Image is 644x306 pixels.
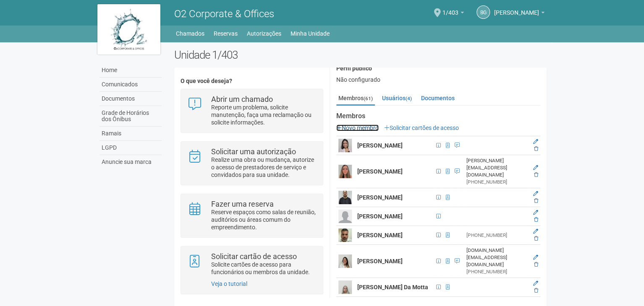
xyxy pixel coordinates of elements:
small: (61) [364,96,373,101]
strong: [PERSON_NAME] [357,258,403,265]
a: Excluir membro [534,198,538,204]
a: Solicitar cartões de acesso [384,124,459,131]
a: Excluir membro [534,146,538,152]
a: Veja o tutorial [211,280,247,287]
a: Solicitar cartão de acesso Solicite cartões de acesso para funcionários ou membros da unidade. [187,253,316,276]
a: Excluir membro [534,236,538,241]
a: Excluir membro [534,217,538,223]
div: [PHONE_NUMBER] [466,232,527,239]
img: user.png [338,228,352,242]
a: Excluir membro [534,262,538,267]
strong: Fazer uma reserva [211,200,274,208]
a: Solicitar uma autorização Realize uma obra ou mudança, autorize o acesso de prestadores de serviç... [187,148,316,179]
a: Documentos [99,92,162,106]
h4: O que você deseja? [181,78,323,84]
a: Comunicados [99,78,162,92]
a: Fazer uma reserva Reserve espaços como salas de reunião, auditórios ou áreas comum do empreendime... [187,200,316,231]
div: Não configurado [336,76,540,83]
a: Chamados [176,28,204,39]
div: [PHONE_NUMBER] [466,179,527,186]
a: Anuncie sua marca [99,155,162,169]
a: Editar membro [533,139,538,145]
a: Autorizações [247,28,281,39]
img: user.png [338,139,352,152]
img: user.png [338,191,352,204]
a: Editar membro [533,228,538,234]
img: user.png [338,254,352,268]
strong: Solicitar cartão de acesso [211,252,297,261]
img: user.png [338,165,352,178]
span: O2 Corporate & Offices [174,8,274,20]
p: Realize uma obra ou mudança, autorize o acesso de prestadores de serviço e convidados para sua un... [211,156,317,179]
small: (4) [406,96,412,101]
strong: Solicitar uma autorização [211,147,296,156]
a: Excluir membro [534,288,538,293]
a: Editar membro [533,165,538,171]
span: Bruna Garrido [494,1,539,16]
strong: [PERSON_NAME] [357,232,403,239]
p: Reporte um problema, solicite manutenção, faça uma reclamação ou solicite informações. [211,104,317,126]
img: user.png [338,210,352,223]
div: [DOMAIN_NAME][EMAIL_ADDRESS][DOMAIN_NAME] [466,247,527,268]
h4: Perfil público [336,65,540,72]
a: Novo membro [336,124,379,131]
strong: Membros [336,112,540,120]
p: Reserve espaços como salas de reunião, auditórios ou áreas comum do empreendimento. [211,208,317,231]
a: Membros(61) [336,92,375,106]
div: [PHONE_NUMBER] [466,268,527,275]
a: Reservas [214,28,238,39]
strong: [PERSON_NAME] [357,168,403,175]
strong: Abrir um chamado [211,95,273,104]
a: LGPD [99,141,162,155]
a: BG [476,5,490,19]
a: Editar membro [533,280,538,286]
a: Home [99,63,162,78]
a: Editar membro [533,210,538,215]
strong: [PERSON_NAME] Da Motta [357,284,428,290]
img: logo.jpg [97,4,160,54]
a: Editar membro [533,191,538,197]
a: Grade de Horários dos Ônibus [99,106,162,127]
p: Solicite cartões de acesso para funcionários ou membros da unidade. [211,261,317,276]
a: Minha Unidade [291,28,330,39]
a: Abrir um chamado Reporte um problema, solicite manutenção, faça uma reclamação ou solicite inform... [187,96,316,126]
strong: [PERSON_NAME] [357,142,403,149]
img: user.png [338,280,352,294]
span: 1/403 [442,1,458,16]
strong: [PERSON_NAME] [357,194,403,201]
h2: Unidade 1/403 [174,49,547,61]
div: [PERSON_NAME][EMAIL_ADDRESS][DOMAIN_NAME] [466,157,527,179]
a: [PERSON_NAME] [494,10,545,17]
strong: [PERSON_NAME] [357,213,403,220]
a: Excluir membro [534,172,538,178]
a: Editar membro [533,254,538,260]
a: Documentos [419,92,457,104]
a: Ramais [99,127,162,141]
a: 1/403 [442,10,464,17]
a: Usuários(4) [380,92,414,104]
